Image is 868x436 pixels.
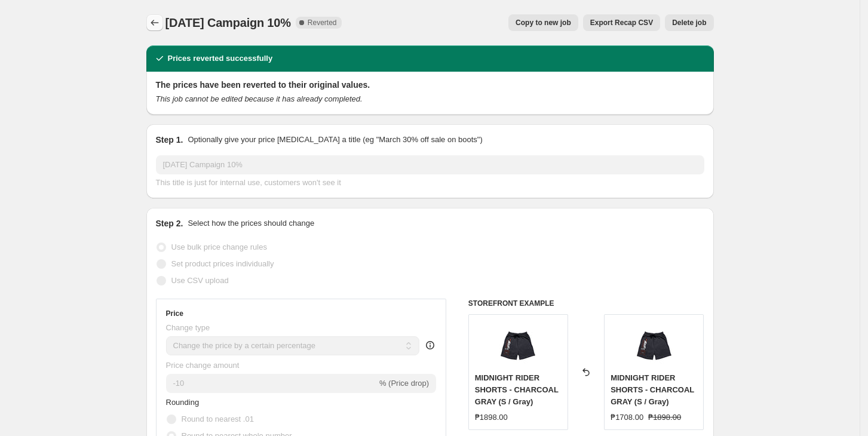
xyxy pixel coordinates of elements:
p: Optionally give your price [MEDICAL_DATA] a title (eg "March 30% off sale on boots") [188,134,482,146]
input: 30% off holiday sale [156,155,704,174]
h6: STOREFRONT EXAMPLE [468,299,704,308]
img: ILA24ILL174CHGFRONT_80x.jpg [494,321,542,369]
span: Copy to new job [516,18,571,27]
span: This title is just for internal use, customers won't see it [156,178,341,187]
strike: ₱1898.00 [648,412,681,423]
h3: Price [166,309,183,318]
button: Price change jobs [146,14,163,31]
button: Copy to new job [508,14,578,31]
div: help [424,339,436,351]
button: Delete job [665,14,713,31]
span: [DATE] Campaign 10% [165,16,291,29]
p: Select how the prices should change [188,217,314,229]
button: Export Recap CSV [583,14,660,31]
span: Reverted [308,18,337,27]
img: ILA24ILL174CHGFRONT_80x.jpg [630,321,678,369]
span: Rounding [166,398,200,407]
span: MIDNIGHT RIDER SHORTS - CHARCOAL GRAY (S / Gray) [611,373,694,406]
span: Price change amount [166,361,240,370]
h2: Step 1. [156,134,183,146]
div: ₱1898.00 [475,412,508,423]
span: MIDNIGHT RIDER SHORTS - CHARCOAL GRAY (S / Gray) [475,373,559,406]
div: ₱1708.00 [611,412,643,423]
span: Export Recap CSV [590,18,653,27]
span: % (Price drop) [379,379,429,388]
span: Round to nearest .01 [182,414,254,423]
h2: Step 2. [156,217,183,229]
span: Use bulk price change rules [171,242,267,251]
h2: The prices have been reverted to their original values. [156,79,704,91]
i: This job cannot be edited because it has already completed. [156,94,363,103]
input: -15 [166,374,377,393]
span: Change type [166,323,210,332]
h2: Prices reverted successfully [168,53,273,65]
span: Use CSV upload [171,276,229,285]
span: Set product prices individually [171,259,274,268]
span: Delete job [672,18,706,27]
